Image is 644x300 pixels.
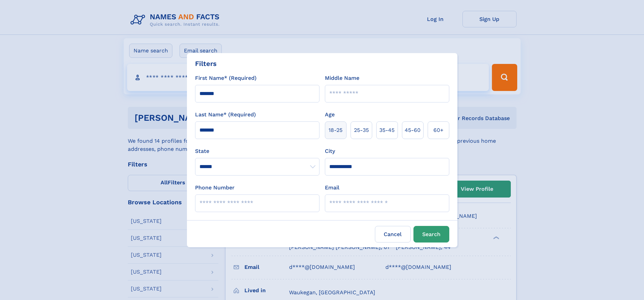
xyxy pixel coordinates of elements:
label: State [195,147,319,155]
label: Email [325,184,339,192]
span: 18‑25 [329,126,342,134]
label: Middle Name [325,74,359,82]
span: 45‑60 [405,126,421,134]
label: First Name* (Required) [195,74,257,82]
label: Cancel [375,226,411,243]
label: City [325,147,335,155]
label: Last Name* (Required) [195,111,256,119]
span: 60+ [433,126,444,134]
span: 35‑45 [379,126,395,134]
span: 25‑35 [354,126,369,134]
button: Search [413,226,449,243]
label: Age [325,111,335,119]
div: Filters [195,59,217,69]
label: Phone Number [195,184,235,192]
